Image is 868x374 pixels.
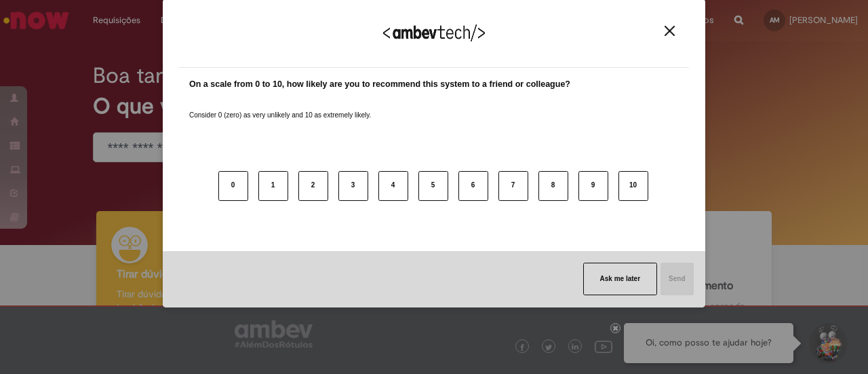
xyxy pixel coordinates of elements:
button: Close [660,25,679,37]
button: 10 [618,171,648,201]
button: 9 [578,171,608,201]
button: 3 [338,171,368,201]
button: 5 [418,171,448,201]
button: 7 [498,171,528,201]
button: 6 [458,171,488,201]
img: Close [665,26,675,36]
button: 1 [258,171,288,201]
label: On a scale from 0 to 10, how likely are you to recommend this system to a friend or colleague? [189,78,570,91]
label: Consider 0 (zero) as very unlikely and 10 as extremely likely. [189,94,371,120]
button: 2 [298,171,328,201]
button: 4 [378,171,408,201]
button: 0 [218,171,248,201]
button: 8 [538,171,568,201]
img: Logo Ambevtech [383,24,485,41]
button: Ask me later [583,263,657,295]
